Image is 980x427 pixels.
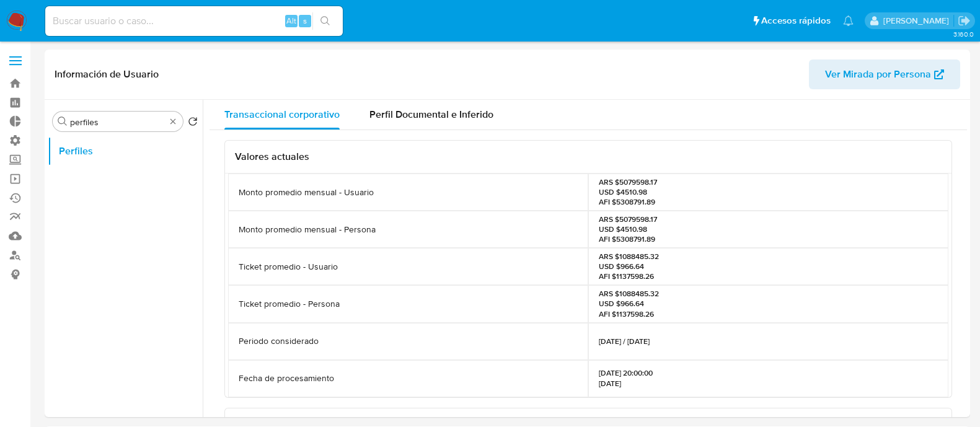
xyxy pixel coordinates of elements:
[843,15,854,26] a: Notificaciones
[312,12,338,30] button: search-icon
[55,68,159,81] h1: Información de Usuario
[809,59,960,89] button: Ver Mirada por Persona
[239,224,376,236] p: Monto promedio mensual - Persona
[599,289,659,319] p: ARS $1088485.32 USD $966.64 AFI $1137598.26
[239,298,340,310] p: Ticket promedio - Persona
[239,261,338,273] p: Ticket promedio - Usuario
[239,187,374,198] p: Monto promedio mensual - Usuario
[239,372,334,384] p: Fecha de procesamiento
[958,14,971,27] a: Salir
[599,337,650,346] p: [DATE] / [DATE]
[369,107,493,121] span: Perfil Documental e Inferido
[188,117,198,130] button: Volver al orden por defecto
[883,15,953,27] p: yanina.loff@mercadolibre.com
[599,368,653,388] p: [DATE] 20:00:00 [DATE]
[761,14,831,27] span: Accesos rápidos
[70,117,166,128] input: Buscar
[825,59,931,89] span: Ver Mirada por Persona
[239,335,319,347] p: Periodo considerado
[599,214,657,245] p: ARS $5079598.17 USD $4510.98 AFI $5308791.89
[168,117,178,126] button: Borrar
[45,13,343,29] input: Buscar usuario o caso...
[58,117,68,126] button: Buscar
[286,15,296,27] span: Alt
[235,151,942,163] h3: Valores actuales
[48,136,203,166] button: Perfiles
[303,15,307,27] span: s
[599,252,659,282] p: ARS $1088485.32 USD $966.64 AFI $1137598.26
[224,107,340,121] span: Transaccional corporativo
[599,177,657,208] p: ARS $5079598.17 USD $4510.98 AFI $5308791.89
